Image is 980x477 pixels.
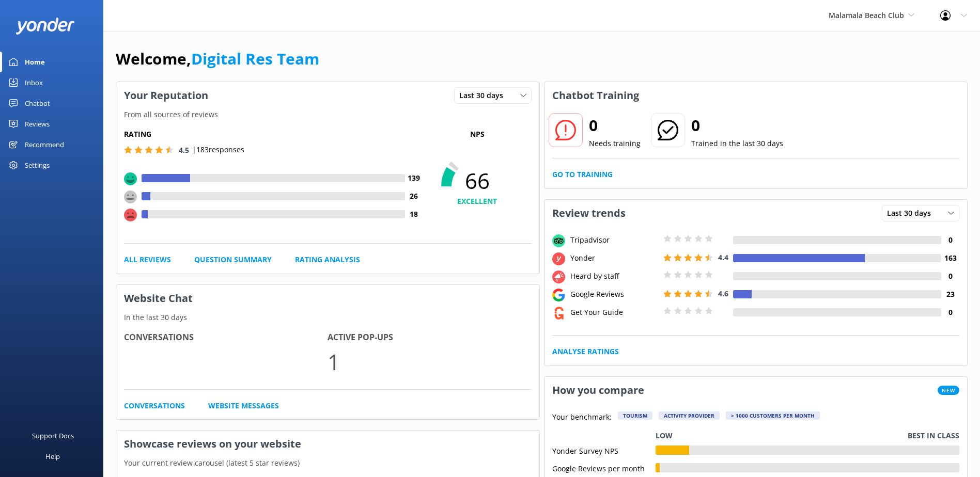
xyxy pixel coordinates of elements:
h3: Website Chat [116,285,539,312]
div: > 1000 customers per month [726,411,820,420]
h5: Rating [124,129,423,140]
a: Digital Res Team [191,48,319,69]
div: Support Docs [32,425,74,446]
p: Trained in the last 30 days [691,138,783,149]
span: Last 30 days [887,208,937,219]
p: From all sources of reviews [116,109,539,120]
h4: 0 [941,271,959,282]
img: yonder-white-logo.png [15,18,75,35]
a: Go to Training [552,169,613,180]
h3: Chatbot Training [545,82,647,109]
div: Google Reviews [568,289,661,300]
p: NPS [423,129,532,140]
div: Yonder Survey NPS [552,446,656,455]
h4: 18 [405,209,423,220]
a: Rating Analysis [295,254,360,265]
h3: Showcase reviews on your website [116,431,539,457]
h4: EXCELLENT [423,196,532,207]
span: 4.6 [718,289,728,298]
span: Last 30 days [459,90,509,101]
div: Settings [25,155,50,176]
div: Help [45,446,60,467]
div: Home [25,52,45,72]
p: Your benchmark: [552,411,612,424]
p: Needs training [589,138,641,149]
p: | 183 responses [192,144,244,155]
a: All Reviews [124,254,171,265]
div: Reviews [25,114,50,134]
p: Your current review carousel (latest 5 star reviews) [116,457,539,469]
div: Heard by staff [568,271,661,282]
h2: 0 [589,113,641,138]
h4: 139 [405,172,423,184]
h1: Welcome, [116,46,319,71]
span: Malamala Beach Club [829,10,904,20]
div: Recommend [25,134,64,155]
a: Question Summary [194,254,272,265]
h4: Conversations [124,331,328,344]
div: Chatbot [25,93,50,114]
h4: 163 [941,252,959,264]
p: In the last 30 days [116,312,539,323]
span: 4.4 [718,252,728,262]
h2: 0 [691,113,783,138]
div: Yonder [568,252,661,264]
a: Analyse Ratings [552,346,619,357]
h3: How you compare [545,377,652,404]
h4: 23 [941,289,959,300]
p: Best in class [908,430,959,441]
span: 66 [423,168,532,194]
p: Low [656,430,673,441]
h4: 26 [405,190,423,202]
div: Tripadvisor [568,234,661,246]
div: Tourism [618,411,652,420]
p: 1 [328,344,531,379]
div: Get Your Guide [568,307,661,318]
span: New [938,386,959,395]
h4: 0 [941,234,959,246]
h3: Your Reputation [116,82,216,109]
h4: 0 [941,307,959,318]
h4: Active Pop-ups [328,331,531,344]
a: Conversations [124,400,185,411]
a: Website Messages [208,400,279,411]
div: Activity Provider [659,411,720,420]
div: Inbox [25,72,43,93]
h3: Review trends [545,200,633,227]
div: Google Reviews per month [552,463,656,472]
span: 4.5 [179,145,189,155]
